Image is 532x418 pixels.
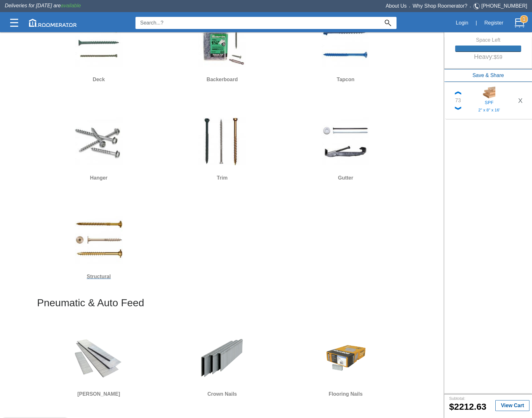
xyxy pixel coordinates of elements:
h6: Hanger [40,174,158,182]
h5: SPF [469,99,509,105]
img: Screw_Trim.jpg [198,117,246,165]
h6: Crown Nails [163,390,281,398]
span: • [467,5,473,8]
span: available [61,3,81,8]
h6: Tapcon [287,75,405,84]
h6: Space Left [455,37,521,43]
a: Crown Nails [163,329,281,398]
img: Cart.svg [515,18,524,28]
a: SPF2" x 8" x 16' [464,86,514,115]
img: Screw_Backer.jpg [198,19,246,67]
img: 11200265_sm.jpg [483,86,495,99]
a: Why Shop Roomerator? [413,3,468,9]
img: Screw_Gutter.jpg [322,117,369,165]
h2: Pneumatic & Auto Feed [37,297,407,314]
input: Search...? [135,17,380,29]
img: Telephone.svg [473,2,481,10]
a: About Us [386,3,407,9]
h6: Flooring Nails [287,390,405,398]
div: | [472,16,481,30]
div: 73 [455,97,461,104]
a: Flooring Nails [287,329,405,398]
span: Deliveries for [DATE] are [5,3,81,8]
button: Login [452,16,472,30]
b: 2212.63 [449,402,486,412]
img: Screw_Tapcon.jpg [322,19,369,67]
button: Register [481,16,507,30]
h5: Heavy: [455,52,521,60]
img: Search_Icon.svg [385,20,391,26]
img: Screw_Hanger.jpg [75,117,123,165]
h5: 2" x 8" x 16' [469,108,509,113]
a: Backerboard [163,14,281,84]
img: Screw_Structural.jpg [75,216,123,264]
img: roomerator-logo.svg [29,19,77,27]
button: X [514,95,527,106]
label: $ [449,402,454,412]
h6: Gutter [287,174,405,182]
img: Nail_Flooring.jpg [322,334,369,381]
img: Nail_Brad.jpg [75,334,123,381]
img: Categories.svg [10,19,18,27]
h6: [PERSON_NAME] [40,390,158,398]
h6: Structural [40,273,158,281]
small: Subtotal: [449,396,465,401]
h6: Backerboard [163,75,281,84]
img: Screw_Deck.jpg [75,19,123,67]
a: Trim [163,113,281,182]
a: [PERSON_NAME] [40,329,158,398]
img: Up_Chevron.png [455,91,461,95]
a: Gutter [287,113,405,182]
button: View Cart [495,400,529,411]
a: [PHONE_NUMBER] [481,3,527,9]
img: Down_Chevron.png [455,107,461,110]
h6: Trim [163,174,281,182]
a: Structural [40,211,158,281]
b: View Cart [501,403,524,408]
a: Deck [40,14,158,84]
img: Nail_Crown.jpg [198,334,246,381]
span: • [407,5,413,8]
strong: 1 [520,15,528,23]
small: $59 [494,54,502,60]
h6: Deck [40,75,158,84]
a: Hanger [40,113,158,182]
a: Tapcon [287,14,405,84]
button: Save & Share [444,69,532,82]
